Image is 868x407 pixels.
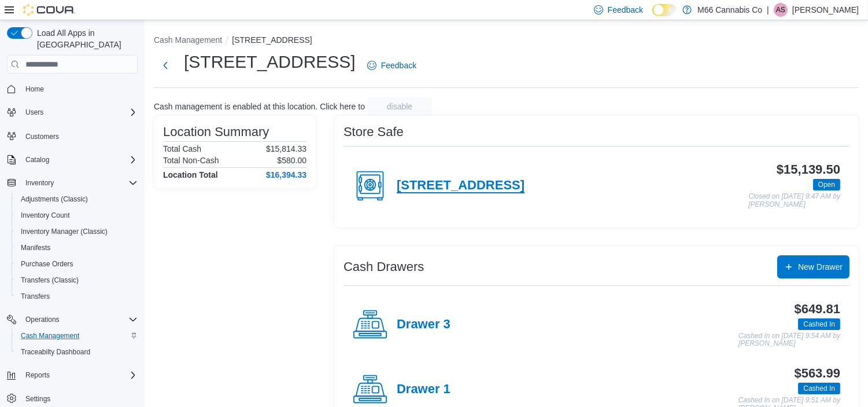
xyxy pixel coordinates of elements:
[738,332,840,348] p: Cashed In on [DATE] 9:54 AM by [PERSON_NAME]
[16,289,54,303] a: Transfers
[2,175,142,191] button: Inventory
[397,382,450,397] h4: Drawer 1
[381,60,416,71] span: Feedback
[25,85,44,94] span: Home
[12,272,142,288] button: Transfers (Classic)
[16,273,83,287] a: Transfers (Classic)
[21,259,73,269] span: Purchase Orders
[21,227,108,236] span: Inventory Manager (Classic)
[16,289,138,303] span: Transfers
[652,4,677,16] input: Dark Mode
[25,371,50,380] span: Reports
[21,130,64,144] a: Customers
[25,155,49,164] span: Catalog
[16,241,55,255] a: Manifests
[367,97,432,116] button: disable
[154,34,859,48] nav: An example of EuiBreadcrumbs
[25,178,54,188] span: Inventory
[16,192,93,206] a: Adjustments (Classic)
[163,144,201,153] h6: Total Cash
[2,390,142,407] button: Settings
[12,288,142,305] button: Transfers
[21,392,55,406] a: Settings
[16,241,138,255] span: Manifests
[232,35,312,45] button: [STREET_ADDRESS]
[387,101,412,112] span: disable
[21,153,138,167] span: Catalog
[776,3,785,17] span: AS
[795,302,840,316] h3: $649.81
[21,292,50,301] span: Transfers
[21,313,64,327] button: Operations
[16,329,138,343] span: Cash Management
[12,344,142,360] button: Traceabilty Dashboard
[2,104,142,120] button: Users
[21,176,58,190] button: Inventory
[818,179,835,190] span: Open
[12,191,142,207] button: Adjustments (Classic)
[21,195,88,204] span: Adjustments (Classic)
[184,50,356,74] h1: [STREET_ADDRESS]
[16,257,138,271] span: Purchase Orders
[12,223,142,240] button: Inventory Manager (Classic)
[777,163,840,177] h3: $15,139.50
[803,319,835,329] span: Cashed In
[792,3,859,17] p: [PERSON_NAME]
[343,260,424,274] h3: Cash Drawers
[16,225,138,239] span: Inventory Manager (Classic)
[163,125,269,139] h3: Location Summary
[803,383,835,394] span: Cashed In
[363,54,421,77] a: Feedback
[21,153,54,167] button: Catalog
[25,394,50,404] span: Settings
[777,255,849,278] button: New Drawer
[813,179,840,190] span: Open
[21,368,54,382] button: Reports
[2,152,142,168] button: Catalog
[748,193,840,208] p: Closed on [DATE] 9:47 AM by [PERSON_NAME]
[16,329,84,343] a: Cash Management
[154,54,177,77] button: Next
[154,35,222,45] button: Cash Management
[2,127,142,144] button: Customers
[16,345,138,359] span: Traceabilty Dashboard
[798,383,840,394] span: Cashed In
[21,105,48,119] button: Users
[21,211,70,220] span: Inventory Count
[154,102,365,111] p: Cash management is enabled at this location. Click here to
[21,243,50,252] span: Manifests
[23,4,75,16] img: Cova
[21,368,138,382] span: Reports
[16,208,138,222] span: Inventory Count
[163,156,219,165] h6: Total Non-Cash
[32,27,138,50] span: Load All Apps in [GEOGRAPHIC_DATA]
[266,170,306,179] h4: $16,394.33
[798,318,840,330] span: Cashed In
[12,240,142,256] button: Manifests
[16,345,95,359] a: Traceabilty Dashboard
[697,3,762,17] p: M66 Cannabis Co
[397,317,450,332] h4: Drawer 3
[21,331,79,340] span: Cash Management
[25,132,59,141] span: Customers
[163,170,218,179] h4: Location Total
[21,347,90,357] span: Traceabilty Dashboard
[397,178,525,193] h4: [STREET_ADDRESS]
[795,366,840,380] h3: $563.99
[21,129,138,143] span: Customers
[12,256,142,272] button: Purchase Orders
[21,391,138,406] span: Settings
[2,311,142,328] button: Operations
[798,261,843,273] span: New Drawer
[266,144,306,153] p: $15,814.33
[25,315,60,324] span: Operations
[2,80,142,97] button: Home
[21,313,138,327] span: Operations
[2,367,142,383] button: Reports
[21,105,138,119] span: Users
[21,82,138,96] span: Home
[16,273,138,287] span: Transfers (Classic)
[608,4,643,16] span: Feedback
[21,276,79,285] span: Transfers (Classic)
[21,82,49,96] a: Home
